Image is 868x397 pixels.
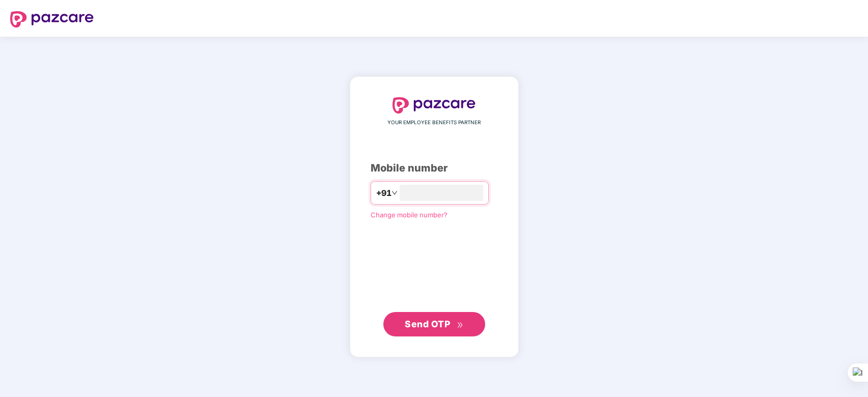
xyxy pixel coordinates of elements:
[393,97,476,114] img: logo
[376,187,391,200] span: +91
[383,312,485,336] button: Send OTPdouble-right
[457,322,463,328] span: double-right
[391,190,398,196] span: down
[371,211,447,219] a: Change mobile number?
[371,160,498,176] div: Mobile number
[10,11,94,27] img: logo
[405,319,450,329] span: Send OTP
[387,119,481,127] span: YOUR EMPLOYEE BENEFITS PARTNER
